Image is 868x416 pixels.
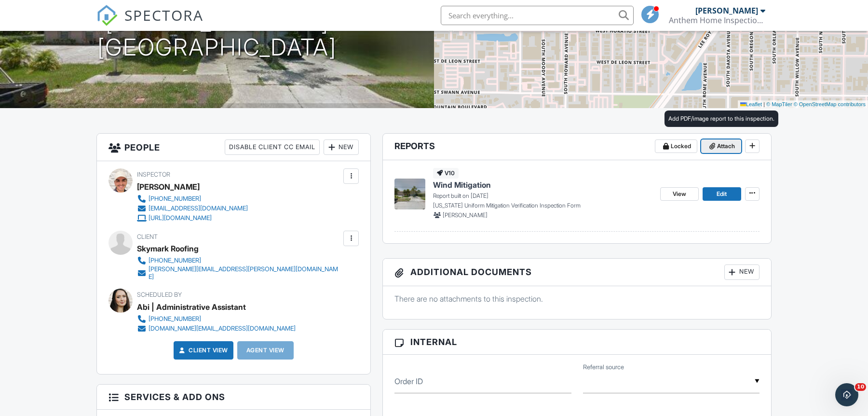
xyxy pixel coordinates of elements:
[394,376,423,387] label: Order ID
[225,139,320,155] div: Disable Client CC Email
[97,134,370,161] h3: People
[383,259,771,286] h3: Additional Documents
[695,6,758,15] div: [PERSON_NAME]
[137,314,296,324] a: [PHONE_NUMBER]
[149,214,212,222] div: [URL][DOMAIN_NAME]
[177,346,228,355] a: Client View
[137,233,158,240] span: Client
[324,139,359,155] div: New
[137,241,199,256] div: Skymark Roofing
[149,325,296,333] div: [DOMAIN_NAME][EMAIL_ADDRESS][DOMAIN_NAME]
[669,15,765,25] div: Anthem Home Inspections
[137,265,341,281] a: [PERSON_NAME][EMAIL_ADDRESS][PERSON_NAME][DOMAIN_NAME]
[835,383,858,406] iframe: Intercom live chat
[149,257,201,264] div: [PHONE_NUMBER]
[124,5,203,25] span: SPECTORA
[137,194,248,204] a: [PHONE_NUMBER]
[794,101,866,107] a: © OpenStreetMap contributors
[137,204,248,213] a: [EMAIL_ADDRESS][DOMAIN_NAME]
[149,315,201,323] div: [PHONE_NUMBER]
[96,5,118,26] img: The Best Home Inspection Software - Spectora
[149,195,201,203] div: [PHONE_NUMBER]
[583,363,624,372] label: Referral source
[137,256,341,265] a: [PHONE_NUMBER]
[96,13,203,33] a: SPECTORA
[441,6,634,25] input: Search everything...
[97,10,337,61] h1: [STREET_ADDRESS] [GEOGRAPHIC_DATA]
[740,101,762,107] a: Leaflet
[137,324,296,333] a: [DOMAIN_NAME][EMAIL_ADDRESS][DOMAIN_NAME]
[149,265,341,281] div: [PERSON_NAME][EMAIL_ADDRESS][PERSON_NAME][DOMAIN_NAME]
[149,205,248,212] div: [EMAIL_ADDRESS][DOMAIN_NAME]
[137,300,246,314] div: Abi | Administrative Assistant
[766,101,792,107] a: © MapTiler
[394,293,759,304] p: There are no attachments to this inspection.
[383,330,771,355] h3: Internal
[137,180,200,194] div: [PERSON_NAME]
[855,383,866,391] span: 10
[763,101,765,107] span: |
[137,291,182,298] span: Scheduled By
[137,171,170,178] span: Inspector
[724,264,759,280] div: New
[137,213,248,223] a: [URL][DOMAIN_NAME]
[97,385,370,410] h3: Services & Add ons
